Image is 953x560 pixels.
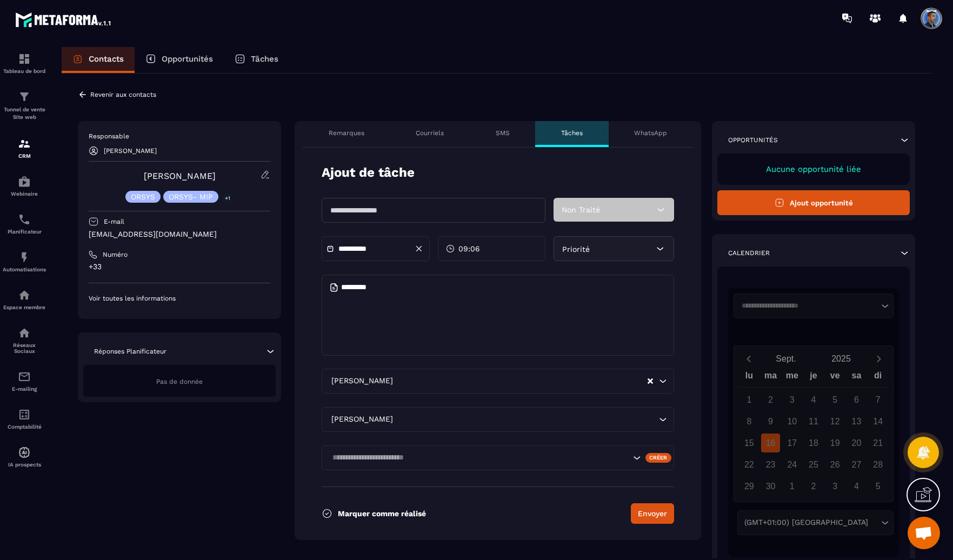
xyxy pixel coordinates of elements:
img: social-network [18,326,31,339]
p: Numéro [103,250,128,259]
p: Voir toutes les informations [89,294,270,303]
p: E-mail [104,217,124,226]
p: Tâches [251,54,278,64]
p: Opportunités [728,136,778,144]
img: formation [18,90,31,103]
a: emailemailE-mailing [3,362,46,400]
p: IA prospects [3,462,46,468]
img: automations [18,289,31,302]
button: Clear Selected [648,377,653,385]
button: Ajout opportunité [717,190,910,215]
p: Automatisations [3,266,46,272]
a: automationsautomationsAutomatisations [3,243,46,281]
span: Priorité [562,245,590,254]
p: Tâches [561,129,583,137]
p: Marquer comme réalisé [338,509,426,518]
p: [PERSON_NAME] [104,147,157,155]
p: Calendrier [728,249,770,257]
p: SMS [496,129,510,137]
p: Aucune opportunité liée [728,164,899,174]
a: Opportunités [135,47,224,73]
p: Webinaire [3,191,46,197]
p: Réseaux Sociaux [3,342,46,354]
p: WhatsApp [634,129,667,137]
p: [EMAIL_ADDRESS][DOMAIN_NAME] [89,229,270,239]
p: ORSYS [131,193,155,201]
a: formationformationTunnel de vente Site web [3,82,46,129]
p: +1 [221,192,234,204]
p: Remarques [329,129,364,137]
input: Search for option [329,452,630,464]
a: social-networksocial-networkRéseaux Sociaux [3,318,46,362]
img: logo [15,10,112,29]
div: Ouvrir le chat [908,517,940,549]
a: Contacts [62,47,135,73]
img: email [18,370,31,383]
a: automationsautomationsWebinaire [3,167,46,205]
span: [PERSON_NAME] [329,414,395,425]
p: Revenir aux contacts [90,91,156,98]
img: automations [18,175,31,188]
span: [PERSON_NAME] [329,375,395,387]
p: Ajout de tâche [322,164,415,182]
a: accountantaccountantComptabilité [3,400,46,438]
img: accountant [18,408,31,421]
button: Envoyer [631,503,674,524]
p: Réponses Planificateur [94,347,166,356]
a: formationformationTableau de bord [3,44,46,82]
span: Non Traité [562,205,600,214]
img: automations [18,251,31,264]
p: +33 [89,262,270,272]
span: Pas de donnée [156,378,203,385]
p: CRM [3,153,46,159]
p: E-mailing [3,386,46,392]
img: formation [18,52,31,65]
p: Responsable [89,132,270,141]
a: automationsautomationsEspace membre [3,281,46,318]
img: scheduler [18,213,31,226]
input: Search for option [395,414,656,425]
span: 09:06 [458,243,480,254]
a: schedulerschedulerPlanificateur [3,205,46,243]
p: ORSYS- MIP [169,193,213,201]
a: [PERSON_NAME] [144,171,216,181]
img: formation [18,137,31,150]
p: Contacts [89,54,124,64]
a: formationformationCRM [3,129,46,167]
input: Search for option [395,375,647,387]
div: Créer [645,453,672,463]
p: Opportunités [162,54,213,64]
img: automations [18,446,31,459]
p: Planificateur [3,229,46,235]
a: Tâches [224,47,289,73]
div: Search for option [322,445,674,470]
p: Courriels [416,129,444,137]
div: Search for option [322,407,674,432]
p: Tunnel de vente Site web [3,106,46,121]
p: Comptabilité [3,424,46,430]
p: Espace membre [3,304,46,310]
p: Tableau de bord [3,68,46,74]
div: Search for option [322,369,674,394]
